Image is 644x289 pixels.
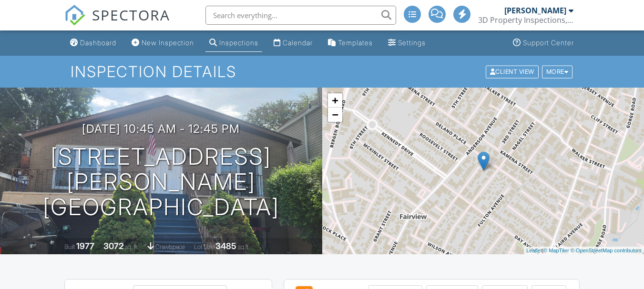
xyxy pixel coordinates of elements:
span: crawlspace [155,243,185,250]
div: 1977 [76,241,94,251]
h3: [DATE] 10:45 am - 12:45 pm [82,122,240,135]
a: © MapTiler [543,248,569,253]
a: Zoom out [328,108,342,122]
div: 3485 [215,241,236,251]
div: Dashboard [80,39,116,47]
a: © OpenStreetMap contributors [571,248,642,253]
span: SPECTORA [92,5,170,25]
h1: [STREET_ADDRESS][PERSON_NAME] [GEOGRAPHIC_DATA] [15,144,307,219]
div: 3D Property Inspections, LLC [478,15,573,25]
div: More [542,65,573,78]
a: Support Center [509,34,578,52]
span: Lot Size [194,243,214,250]
input: Search everything... [205,6,396,25]
div: Support Center [523,39,574,47]
div: New Inspection [142,39,194,47]
a: Client View [485,68,541,75]
a: Inspections [205,34,262,52]
img: The Best Home Inspection Software - Spectora [64,5,85,26]
a: Dashboard [66,34,120,52]
div: Inspections [219,39,258,47]
div: [PERSON_NAME] [504,6,566,15]
a: New Inspection [128,34,198,52]
h1: Inspection Details [71,63,573,80]
div: Settings [398,39,426,47]
span: Built [64,243,75,250]
div: | [524,247,644,255]
div: Templates [338,39,373,47]
a: Leaflet [526,248,542,253]
a: SPECTORA [64,13,170,33]
div: 3072 [103,241,123,251]
div: Client View [486,65,539,78]
a: Settings [384,34,429,52]
span: sq.ft. [238,243,250,250]
a: Templates [324,34,377,52]
a: Zoom in [328,93,342,108]
span: sq. ft. [125,243,138,250]
div: Calendar [283,39,313,47]
a: Calendar [270,34,317,52]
